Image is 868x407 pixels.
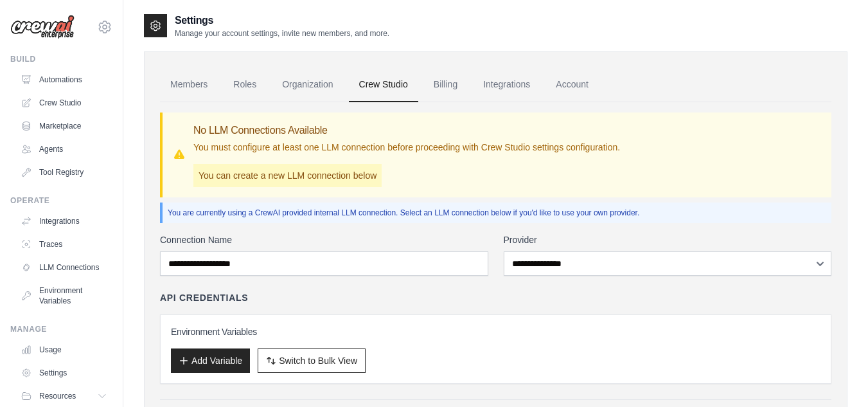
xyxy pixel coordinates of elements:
[171,325,820,338] h3: Environment Variables
[15,139,112,159] a: Agents
[473,68,540,102] a: Integrations
[193,123,620,138] h3: No LLM Connections Available
[10,54,112,64] div: Build
[160,233,488,246] label: Connection Name
[423,68,468,102] a: Billing
[15,280,112,311] a: Environment Variables
[15,116,112,136] a: Marketplace
[15,363,112,383] a: Settings
[10,15,75,39] img: Logo
[15,234,112,255] a: Traces
[39,391,76,401] span: Resources
[15,69,112,90] a: Automations
[193,164,382,187] p: You can create a new LLM connection below
[545,68,599,102] a: Account
[349,68,418,102] a: Crew Studio
[193,141,620,154] p: You must configure at least one LLM connection before proceeding with Crew Studio settings config...
[279,354,357,367] span: Switch to Bulk View
[258,348,366,373] button: Switch to Bulk View
[175,28,389,39] p: Manage your account settings, invite new members, and more.
[168,208,826,218] p: You are currently using a CrewAI provided internal LLM connection. Select an LLM connection below...
[15,386,112,406] button: Resources
[10,195,112,206] div: Operate
[15,162,112,183] a: Tool Registry
[160,68,218,102] a: Members
[175,13,389,28] h2: Settings
[171,348,250,373] button: Add Variable
[504,233,832,246] label: Provider
[15,93,112,113] a: Crew Studio
[15,339,112,360] a: Usage
[15,257,112,278] a: LLM Connections
[272,68,343,102] a: Organization
[15,211,112,231] a: Integrations
[160,291,248,304] h4: API Credentials
[223,68,267,102] a: Roles
[10,324,112,334] div: Manage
